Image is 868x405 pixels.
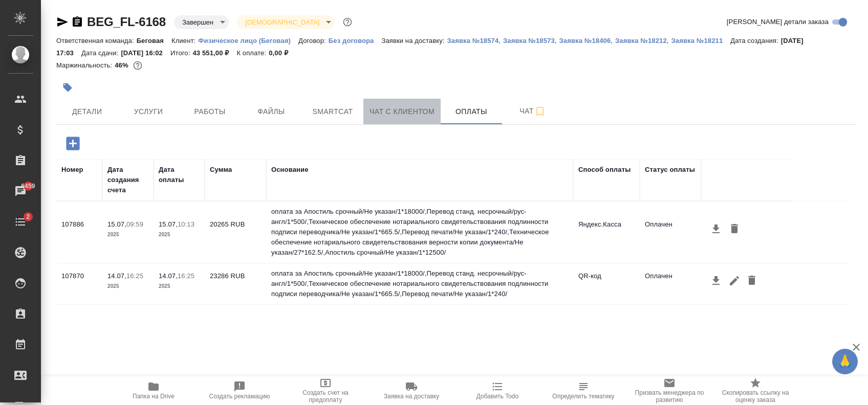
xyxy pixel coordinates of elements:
button: Заявка №18211 [671,36,731,46]
p: 16:25 [126,272,143,280]
td: оплата за Апостиль срочный/Не указан/1*18000/,Перевод станд. несрочный/рус-англ/1*500/,Техническо... [266,201,573,263]
div: Основание [271,165,309,175]
span: Заявка на доставку [384,393,439,400]
p: Дата сдачи: [81,49,121,57]
p: Физическое лицо (Беговая) [198,37,298,44]
div: Завершен [237,15,335,29]
p: [DATE] 16:02 [121,49,170,57]
p: 09:59 [126,220,143,228]
div: Статус оплаты [645,165,695,175]
div: Номер [61,165,83,175]
td: 20265 RUB [205,214,266,250]
button: Папка на Drive [111,376,197,405]
p: Заявка №18574 [447,37,499,44]
span: Smartcat [308,105,357,118]
button: Скачать [706,271,726,290]
span: Работы [185,105,234,118]
button: [DEMOGRAPHIC_DATA] [242,18,322,27]
p: Договор: [298,37,329,44]
span: Создать счет на предоплату [289,389,362,403]
p: , [611,37,615,44]
p: Заявка №18573 [503,37,555,44]
span: Чат [508,105,557,118]
span: Оплаты [447,105,496,118]
span: 🙏 [836,351,854,372]
td: Оплачен [640,266,701,302]
p: Ответственная команда: [56,37,137,44]
button: Добавить тэг [56,76,79,99]
p: 10:13 [178,220,194,228]
p: 14.07, [107,272,126,280]
p: 15.07, [107,220,126,228]
span: Чат с клиентом [370,105,435,118]
span: 2 [20,212,36,222]
span: Создать рекламацию [209,393,270,400]
span: [PERSON_NAME] детали заказа [727,17,829,27]
button: 🙏 [832,349,858,374]
p: Беговая [137,37,171,44]
button: Доп статусы указывают на важность/срочность заказа [341,15,354,29]
td: Яндекс.Касса [573,214,640,250]
p: 16:25 [178,272,194,280]
button: Определить тематику [540,376,626,405]
p: Клиент: [171,37,198,44]
button: Заявка №18406 [559,36,611,46]
span: Детали [62,105,112,118]
a: Физическое лицо (Беговая) [198,36,298,44]
div: Дата оплаты [159,165,200,185]
div: Дата создания счета [107,165,148,195]
div: Завершен [174,15,229,29]
p: 14.07, [159,272,178,280]
span: Скопировать ссылку на оценку заказа [719,389,792,403]
a: BEG_FL-6168 [87,15,166,29]
span: Услуги [124,105,173,118]
p: 46% [115,61,131,69]
p: Итого: [170,49,192,57]
span: Призвать менеджера по развитию [633,389,706,403]
td: оплата за Апостиль срочный/Не указан/1*18000/,Перевод станд. несрочный/рус-англ/1*500/,Техническо... [266,263,573,304]
td: 23286 RUB [205,266,266,302]
span: Определить тематику [552,393,614,400]
button: Скопировать ссылку [71,16,83,28]
p: Заявка №18211 [671,37,731,44]
button: Завершен [179,18,216,27]
p: Дата создания: [730,37,780,44]
td: Оплачен [640,214,701,250]
p: Без договора [329,37,382,44]
button: Заявка на доставку [368,376,454,405]
button: Удалить [726,219,743,239]
p: 43 551,00 ₽ [192,49,236,57]
button: Призвать менеджера по развитию [626,376,712,405]
p: 2025 [159,281,200,291]
p: , [667,37,671,44]
p: 15.07, [159,220,178,228]
button: Заявка №18574 [447,36,499,46]
div: Сумма [210,165,232,175]
div: Способ оплаты [578,165,631,175]
p: 2025 [107,230,148,240]
button: Редактировать [726,271,743,290]
svg: Подписаться [534,105,546,118]
p: , [498,37,503,44]
span: Файлы [247,105,296,118]
button: Удалить [743,271,761,290]
a: 6459 [3,178,38,204]
span: Папка на Drive [133,393,175,400]
button: Добавить Todo [454,376,540,405]
button: Добавить оплату [59,133,87,154]
a: 2 [3,209,38,235]
button: Скопировать ссылку на оценку заказа [712,376,798,405]
a: Без договора [329,36,382,44]
button: 19688.05 RUB; [131,59,144,72]
button: Создать рекламацию [197,376,283,405]
button: Скачать [706,219,726,239]
p: 2025 [159,230,200,240]
p: Маржинальность: [56,61,115,69]
button: Скопировать ссылку для ЯМессенджера [56,16,69,28]
span: Добавить Todo [476,393,518,400]
button: Создать счет на предоплату [283,376,368,405]
td: 107870 [56,266,102,302]
button: Заявка №18573 [503,36,555,46]
span: 6459 [15,181,41,191]
td: 107886 [56,214,102,250]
